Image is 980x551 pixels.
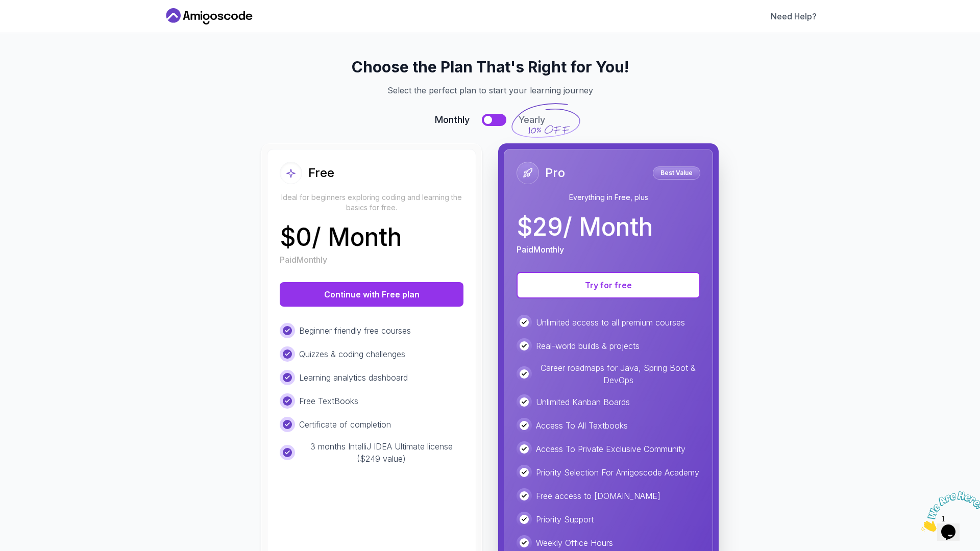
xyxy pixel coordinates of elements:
p: Everything in Free, plus [517,192,700,203]
p: Priority Selection For Amigoscode Academy [536,466,699,479]
p: Free TextBooks [299,395,358,407]
h2: Choose the Plan That's Right for You! [176,58,804,76]
p: Priority Support [536,513,594,525]
p: Learning analytics dashboard [299,371,408,384]
button: Continue with Free plan [280,282,463,307]
p: Quizzes & coding challenges [299,348,405,360]
p: Select the perfect plan to start your learning journey [176,84,804,96]
p: Unlimited access to all premium courses [536,316,685,329]
p: Certificate of completion [299,418,391,431]
p: Paid Monthly [517,243,564,256]
p: Ideal for beginners exploring coding and learning the basics for free. [280,192,463,213]
p: Paid Monthly [280,254,327,266]
p: Access To Private Exclusive Community [536,443,685,455]
img: Chat attention grabber [4,4,67,44]
p: $ 0 / Month [280,225,402,249]
p: 3 months IntelliJ IDEA Ultimate license ($249 value) [299,440,463,465]
p: Career roadmaps for Java, Spring Boot & DevOps [536,362,700,386]
p: Real-world builds & projects [536,340,640,352]
h2: Pro [545,165,565,181]
p: Free access to [DOMAIN_NAME] [536,490,660,502]
span: Monthly [435,113,470,127]
p: Beginner friendly free courses [299,324,411,337]
p: Weekly Office Hours [536,537,613,549]
iframe: chat widget [917,487,980,536]
h2: Free [308,165,334,181]
a: Need Help? [771,10,817,22]
p: $ 29 / Month [517,215,653,239]
button: Try for free [517,272,700,298]
p: Unlimited Kanban Boards [536,396,630,408]
p: Access To All Textbooks [536,419,628,432]
span: 1 [4,4,8,13]
p: Best Value [654,168,699,178]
